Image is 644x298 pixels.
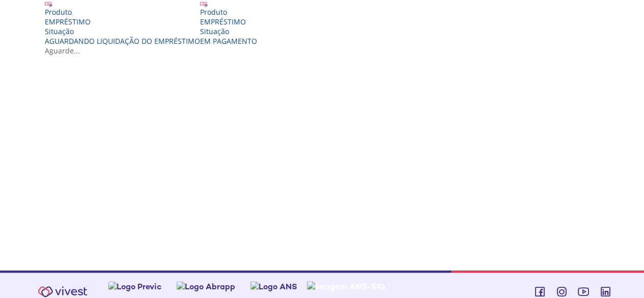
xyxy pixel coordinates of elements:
[45,66,607,251] section: <span lang="en" dir="ltr">IFrameProdutos</span>
[45,46,607,56] div: Aguarde...
[200,17,257,26] div: EMPRÉSTIMO
[307,281,385,292] img: Imagem ANS-SIG
[250,281,297,292] img: Logo ANS
[45,66,607,249] iframe: Iframe
[200,26,257,36] div: Situação
[108,281,161,292] img: Logo Previc
[177,281,235,292] img: Logo Abrapp
[200,36,257,46] span: EM PAGAMENTO
[45,36,200,46] span: AGUARDANDO LIQUIDAÇÃO DO EMPRÉSTIMO
[200,7,257,17] div: Produto
[45,17,200,26] div: EMPRÉSTIMO
[45,26,200,36] div: Situação
[45,7,200,17] div: Produto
